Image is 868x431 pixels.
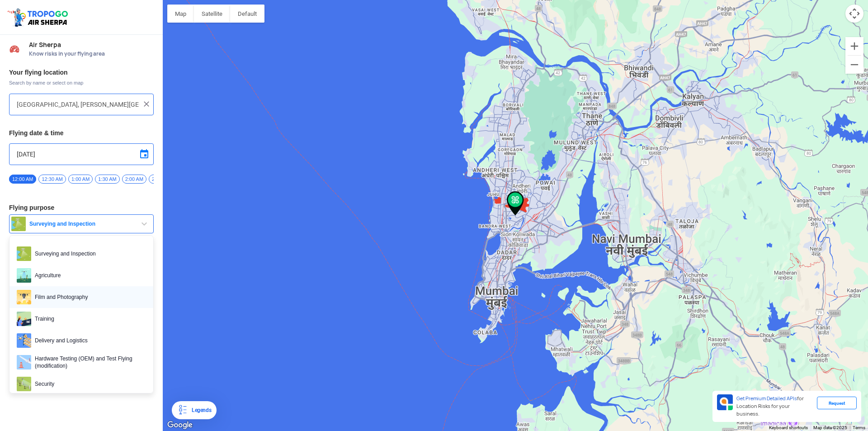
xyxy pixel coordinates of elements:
img: security.png [17,377,31,391]
img: film.png [17,290,31,304]
span: Know risks in your flying area [29,50,154,57]
input: Select Date [17,149,146,160]
button: Show satellite imagery [194,5,230,23]
span: Security [31,377,146,391]
span: 1:30 AM [95,175,119,184]
button: Zoom out [845,56,863,74]
ul: Surveying and Inspection [9,235,154,393]
a: Terms [853,425,865,430]
span: 2:00 AM [122,175,146,184]
h3: Flying date & time [9,130,154,136]
img: Premium APIs [717,394,733,410]
img: survey.png [11,217,26,231]
span: 12:30 AM [38,175,66,184]
img: training.png [17,312,31,326]
span: Agriculture [31,268,146,283]
button: Map camera controls [845,5,863,23]
img: delivery.png [17,333,31,348]
button: Surveying and Inspection [9,214,154,233]
span: Training [31,312,146,326]
img: agri.png [17,268,31,283]
span: Search by name or select on map [9,79,154,86]
button: Keyboard shortcuts [769,425,808,431]
span: Delivery and Logistics [31,333,146,348]
img: ic_tgdronemaps.svg [7,7,71,28]
span: Hardware Testing (OEM) and Test Flying (modification) [31,355,146,369]
span: 2:30 AM [149,175,173,184]
img: Risk Scores [9,43,20,54]
img: ic_hardwaretesting.png [17,355,31,369]
span: Film and Photography [31,290,146,304]
div: Legends [188,405,211,416]
span: 12:00 AM [9,175,36,184]
span: Surveying and Inspection [31,246,146,261]
a: Open this area in Google Maps (opens a new window) [165,419,195,431]
h3: Your flying location [9,69,154,76]
span: Surveying and Inspection [26,220,139,227]
img: Google [165,419,195,431]
span: 1:00 AM [68,175,93,184]
span: Air Sherpa [29,41,154,48]
img: Legends [177,405,188,416]
span: Get Premium Detailed APIs [736,395,797,402]
img: ic_close.png [142,99,151,109]
button: Zoom in [845,37,863,55]
input: Search your flying location [17,99,139,110]
button: Show street map [167,5,194,23]
span: Map data ©2025 [813,425,847,430]
img: survey.png [17,246,31,261]
div: Request [817,397,857,409]
div: for Location Risks for your business. [733,394,817,418]
h3: Flying purpose [9,204,154,211]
